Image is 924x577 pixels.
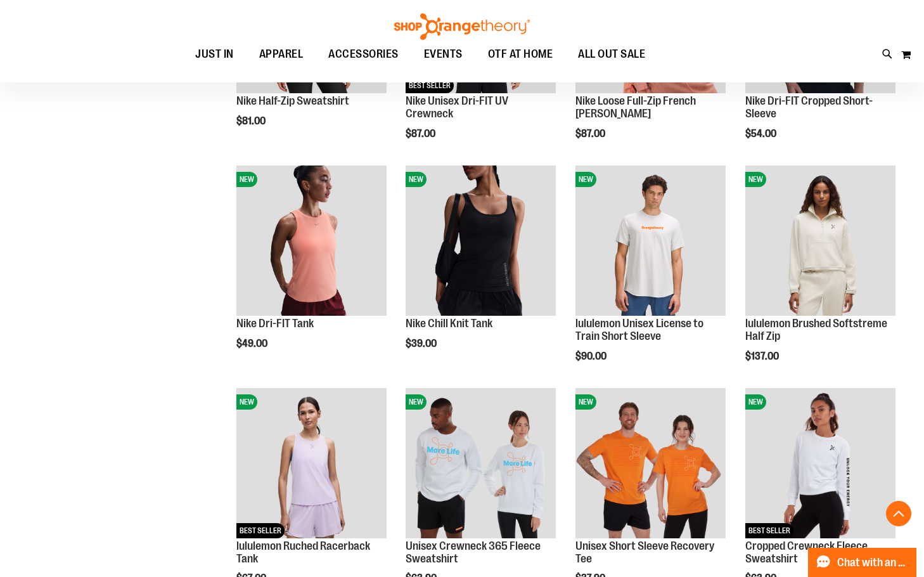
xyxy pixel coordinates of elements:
a: Nike Dri-FIT Cropped Short-Sleeve [745,94,873,120]
span: BEST SELLER [406,78,454,93]
span: $81.00 [236,115,267,127]
span: BEST SELLER [236,523,285,538]
img: Unisex Short Sleeve Recovery Tee [575,388,726,538]
img: Nike Dri-FIT Tank [236,165,387,316]
div: product [569,159,732,394]
div: product [739,159,902,394]
span: $137.00 [745,351,781,362]
a: Cropped Crewneck Fleece Sweatshirt [745,540,868,565]
span: NEW [575,394,596,410]
span: NEW [745,394,766,410]
span: $54.00 [745,128,778,139]
div: product [399,159,562,382]
a: lululemon Unisex License to Train Short Sleeve [575,317,703,342]
span: NEW [406,394,427,410]
a: Nike Chill Knit Tank [406,317,492,330]
a: Unisex Crewneck 365 Fleece SweatshirtNEW [406,388,556,540]
img: Unisex Crewneck 365 Fleece Sweatshirt [406,388,556,538]
img: Nike Chill Knit Tank [406,165,556,316]
span: $49.00 [236,338,269,349]
a: lululemon Ruched Racerback Tank [236,540,370,565]
span: APPAREL [259,40,304,68]
a: Nike Dri-FIT Tank [236,317,314,330]
a: Unisex Short Sleeve Recovery Tee [575,540,714,565]
span: NEW [406,172,427,187]
span: NEW [575,172,596,187]
a: Nike Half-Zip Sweatshirt [236,94,349,107]
a: Unisex Crewneck 365 Fleece Sweatshirt [406,540,541,565]
span: $39.00 [406,338,439,349]
span: $90.00 [575,351,608,362]
button: Chat with an Expert [808,548,917,577]
img: lululemon Unisex License to Train Short Sleeve [575,165,726,316]
img: Shop Orangetheory [392,13,532,40]
span: Chat with an Expert [837,557,909,569]
a: Unisex Short Sleeve Recovery TeeNEW [575,388,726,540]
span: ACCESSORIES [328,40,399,68]
a: Nike Loose Full-Zip French [PERSON_NAME] [575,94,696,120]
span: EVENTS [424,40,463,68]
span: $87.00 [575,128,607,139]
span: OTF AT HOME [488,40,553,68]
span: NEW [236,172,257,187]
span: $87.00 [406,128,437,139]
button: Back To Top [886,501,911,526]
span: ALL OUT SALE [578,40,645,68]
img: lululemon Brushed Softstreme Half Zip [745,165,895,316]
img: lululemon Ruched Racerback Tank [236,388,387,538]
span: NEW [745,172,766,187]
span: JUST IN [195,40,234,68]
a: Nike Unisex Dri-FIT UV Crewneck [406,94,508,120]
div: product [230,159,393,382]
img: Cropped Crewneck Fleece Sweatshirt [745,388,895,538]
a: lululemon Unisex License to Train Short SleeveNEW [575,165,726,318]
a: lululemon Brushed Softstreme Half Zip [745,317,887,342]
a: Nike Dri-FIT TankNEW [236,165,387,318]
a: Nike Chill Knit TankNEW [406,165,556,318]
span: NEW [236,394,257,410]
a: lululemon Brushed Softstreme Half ZipNEW [745,165,895,318]
a: Cropped Crewneck Fleece SweatshirtNEWBEST SELLER [745,388,895,540]
span: BEST SELLER [745,523,793,538]
a: lululemon Ruched Racerback TankNEWBEST SELLER [236,388,387,540]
